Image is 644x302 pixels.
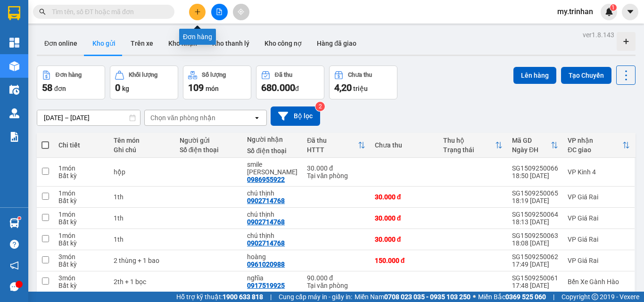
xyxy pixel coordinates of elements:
[353,85,368,92] span: triệu
[512,218,558,226] div: 18:13 [DATE]
[176,292,263,302] span: Hỗ trợ kỹ thuật:
[279,292,352,302] span: Cung cấp máy in - giấy in:
[334,82,352,93] span: 4,20
[114,257,170,264] div: 2 thùng + 1 bao
[58,282,104,289] div: Bất kỳ
[233,4,249,20] button: aim
[563,133,635,158] th: Toggle SortBy
[115,82,120,93] span: 0
[247,239,285,247] div: 0902714768
[512,282,558,289] div: 17:48 [DATE]
[18,217,21,220] sup: 1
[247,211,297,218] div: chú thịnh
[58,189,104,197] div: 1 món
[605,8,613,16] img: icon-new-feature
[247,136,297,143] div: Người nhận
[568,146,622,154] div: ĐC giao
[114,137,170,144] div: Tên món
[114,236,170,243] div: 1th
[375,257,434,264] div: 150.000 đ
[375,236,434,243] div: 30.000 đ
[10,261,19,270] span: notification
[9,85,19,95] img: warehouse-icon
[592,294,598,300] span: copyright
[512,239,558,247] div: 18:08 [DATE]
[37,65,105,99] button: Đơn hàng58đơn
[512,164,558,172] div: SG1509250066
[247,282,285,289] div: 0917519925
[58,232,104,239] div: 1 món
[188,82,204,93] span: 109
[512,232,558,239] div: SG1509250063
[512,172,558,180] div: 18:50 [DATE]
[307,172,365,180] div: Tại văn phòng
[553,292,554,302] span: |
[9,218,19,228] img: warehouse-icon
[129,72,157,78] div: Khối lượng
[216,8,223,15] span: file-add
[568,137,622,144] div: VP nhận
[54,46,62,54] span: phone
[512,197,558,204] div: 18:19 [DATE]
[247,189,297,197] div: chú thịnh
[54,6,102,18] b: TRÍ NHÂN
[261,82,295,93] span: 680.000
[622,4,638,20] button: caret-down
[513,67,556,84] button: Lên hàng
[307,274,365,282] div: 90.000 đ
[512,137,551,144] div: Mã GD
[247,218,285,226] div: 0902714768
[58,218,104,226] div: Bất kỳ
[512,274,558,282] div: SG1509250061
[9,38,19,48] img: dashboard-icon
[223,293,263,301] strong: 1900 633 818
[568,257,630,264] div: VP Giá Rai
[189,4,206,20] button: plus
[247,261,285,268] div: 0961020988
[610,4,617,11] sup: 1
[150,113,215,122] div: Chọn văn phòng nhận
[56,72,82,78] div: Đơn hàng
[211,4,228,20] button: file-add
[512,146,551,154] div: Ngày ĐH
[315,102,325,111] sup: 2
[114,278,170,286] div: 2th + 1 bọc
[626,8,635,16] span: caret-down
[194,8,201,15] span: plus
[58,274,104,282] div: 3 món
[307,164,365,172] div: 30.000 đ
[568,214,630,222] div: VP Giá Rai
[9,61,19,71] img: warehouse-icon
[247,197,285,204] div: 0902714768
[179,29,216,45] div: Đơn hàng
[478,292,546,302] span: Miền Bắc
[114,168,170,176] div: hộp
[270,292,272,302] span: |
[438,133,507,158] th: Toggle SortBy
[10,240,19,249] span: question-circle
[37,110,140,125] input: Select a date range.
[307,282,365,289] div: Tại văn phòng
[271,106,320,126] button: Bộ lọc
[180,146,238,154] div: Số điện thoại
[9,132,19,142] img: solution-icon
[85,32,123,55] button: Kho gửi
[114,146,170,154] div: Ghi chú
[355,292,471,302] span: Miền Nam
[275,72,292,78] div: Đã thu
[114,193,170,201] div: 1th
[568,236,630,243] div: VP Giá Rai
[205,32,257,55] button: Kho thanh lý
[238,8,244,15] span: aim
[256,65,324,99] button: Đã thu680.000đ
[123,32,161,55] button: Trên xe
[309,32,364,55] button: Hàng đã giao
[443,146,495,154] div: Trạng thái
[122,85,129,92] span: kg
[617,32,636,51] div: Tạo kho hàng mới
[58,164,104,172] div: 1 món
[348,72,372,78] div: Chưa thu
[202,72,226,78] div: Số lượng
[257,32,309,55] button: Kho công nợ
[568,278,630,286] div: Bến Xe Gành Hào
